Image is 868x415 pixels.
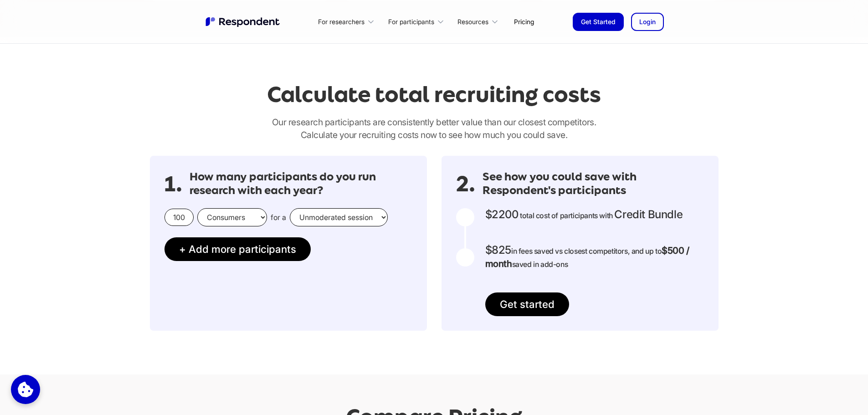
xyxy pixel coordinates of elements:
span: + [179,243,186,255]
a: Login [631,13,664,31]
a: home [205,16,282,28]
span: Calculate your recruiting costs now to see how much you could save. [301,129,568,140]
div: For researchers [313,11,383,32]
a: Get started [485,292,569,316]
div: For participants [383,11,452,32]
strong: $500 / month [485,245,689,269]
span: total cost of participants with [520,211,613,220]
img: Untitled UI logotext [205,16,282,28]
span: Credit Bundle [614,208,683,221]
span: for a [271,213,286,222]
span: 2. [456,179,475,189]
div: For researchers [318,17,365,26]
p: in fees saved vs closest competitors, and up to saved in add-ons [485,244,704,271]
div: Resources [452,11,507,32]
button: + Add more participants [164,237,311,261]
span: 1. [164,179,182,189]
span: $825 [485,243,511,256]
span: Add more participants [189,243,296,255]
h3: How many participants do you run research with each year? [190,170,412,197]
p: Our research participants are consistently better value than our closest competitors. [150,116,719,141]
span: $2200 [485,208,519,221]
a: Get Started [573,13,624,31]
div: For participants [388,17,434,26]
h3: See how you could save with Respondent's participants [483,170,704,197]
div: Resources [457,17,488,26]
a: Pricing [507,11,541,32]
h2: Calculate total recruiting costs [267,82,601,107]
